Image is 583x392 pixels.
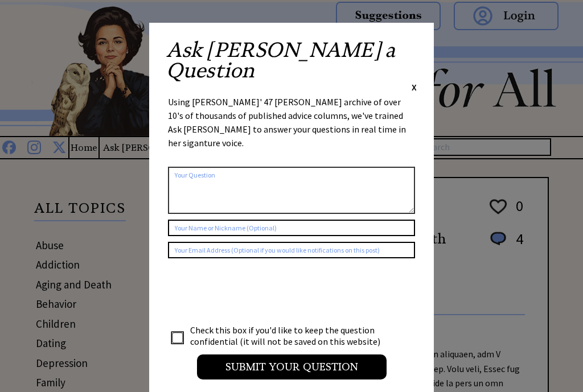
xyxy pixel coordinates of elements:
[168,270,341,314] iframe: reCAPTCHA
[168,95,415,161] div: Using [PERSON_NAME]' 47 [PERSON_NAME] archive of over 10's of thousands of published advice colum...
[166,40,417,81] h2: Ask [PERSON_NAME] a Question
[168,242,415,258] input: Your Email Address (Optional if you would like notifications on this post)
[168,220,415,236] input: Your Name or Nickname (Optional)
[190,324,391,348] td: Check this box if you'd like to keep the question confidential (it will not be saved on this webs...
[197,354,387,379] input: Submit your Question
[412,81,417,93] span: X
